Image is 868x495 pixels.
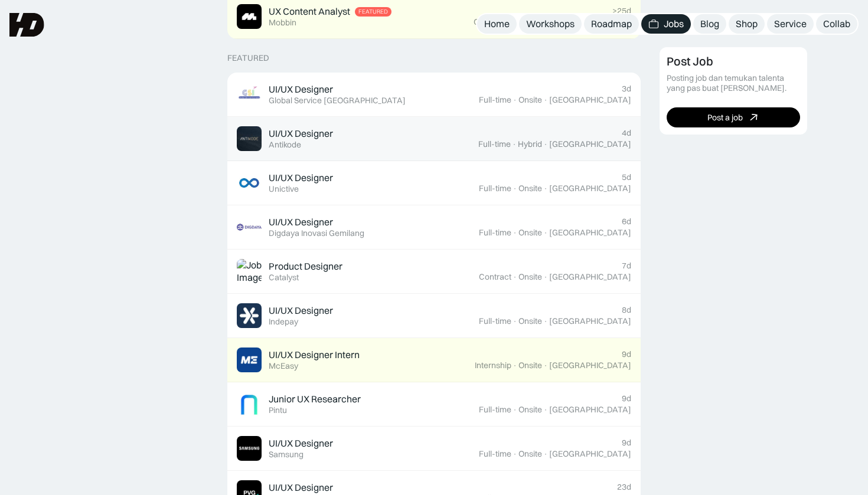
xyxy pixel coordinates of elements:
[774,18,807,30] div: Service
[269,450,304,460] div: Samsung
[227,53,269,63] div: Featured
[543,449,548,459] div: ·
[513,272,517,282] div: ·
[543,360,548,371] div: ·
[269,393,361,405] div: Junior UX Researcher
[549,95,631,105] div: [GEOGRAPHIC_DATA]
[549,316,631,326] div: [GEOGRAPHIC_DATA]
[227,205,641,250] a: Job ImageUI/UX DesignerDigdaya Inovasi Gemilang6dFull-time·Onsite·[GEOGRAPHIC_DATA]
[513,316,517,326] div: ·
[237,82,262,107] img: Job Image
[479,405,511,415] div: Full-time
[269,317,298,327] div: Indepay
[227,294,641,338] a: Job ImageUI/UX DesignerIndepay8dFull-time·Onsite·[GEOGRAPHIC_DATA]
[518,449,542,459] div: Onsite
[518,405,542,415] div: Onsite
[484,18,510,30] div: Home
[622,438,631,448] div: 9d
[513,405,517,415] div: ·
[475,360,511,371] div: Internship
[584,14,639,34] a: Roadmap
[518,183,542,194] div: Onsite
[700,18,719,30] div: Blog
[707,112,743,122] div: Post a job
[237,392,262,417] img: Job Image
[617,482,631,492] div: 23d
[237,259,262,284] img: Job Image
[237,436,262,461] img: Job Image
[479,95,511,105] div: Full-time
[269,96,406,106] div: Global Service [GEOGRAPHIC_DATA]
[269,127,333,140] div: UI/UX Designer
[612,6,631,16] div: >25d
[549,139,631,149] div: [GEOGRAPHIC_DATA]
[667,107,800,127] a: Post a job
[237,171,262,195] img: Job Image
[269,260,342,273] div: Product Designer
[543,139,548,149] div: ·
[227,73,641,117] a: Job ImageUI/UX DesignerGlobal Service [GEOGRAPHIC_DATA]3dFull-time·Onsite·[GEOGRAPHIC_DATA]
[227,117,641,161] a: Job ImageUI/UX DesignerAntikode4dFull-time·Hybrid·[GEOGRAPHIC_DATA]
[237,303,262,328] img: Job Image
[549,449,631,459] div: [GEOGRAPHIC_DATA]
[622,172,631,182] div: 5d
[736,18,758,30] div: Shop
[543,228,548,238] div: ·
[622,305,631,315] div: 8d
[358,8,388,15] div: Featured
[622,349,631,359] div: 9d
[237,215,262,240] img: Job Image
[519,14,582,34] a: Workshops
[269,83,333,96] div: UI/UX Designer
[227,161,641,205] a: Job ImageUI/UX DesignerUnictive5dFull-time·Onsite·[GEOGRAPHIC_DATA]
[269,172,333,184] div: UI/UX Designer
[816,14,857,34] a: Collab
[269,140,301,150] div: Antikode
[269,304,333,317] div: UI/UX Designer
[479,228,511,238] div: Full-time
[479,272,511,282] div: Contract
[269,228,364,238] div: Digdaya Inovasi Gemilang
[622,394,631,404] div: 9d
[667,54,713,68] div: Post Job
[518,360,542,371] div: Onsite
[622,84,631,94] div: 3d
[477,14,517,34] a: Home
[479,183,511,194] div: Full-time
[269,216,333,228] div: UI/UX Designer
[269,5,350,18] div: UX Content Analyst
[269,184,299,194] div: Unictive
[237,126,262,151] img: Job Image
[269,273,299,283] div: Catalyst
[667,73,800,93] div: Posting job dan temukan talenta yang pas buat [PERSON_NAME].
[767,14,814,34] a: Service
[549,405,631,415] div: [GEOGRAPHIC_DATA]
[513,360,517,371] div: ·
[513,449,517,459] div: ·
[474,17,506,27] div: Contract
[237,348,262,372] img: Job Image
[227,382,641,427] a: Job ImageJunior UX ResearcherPintu9dFull-time·Onsite·[GEOGRAPHIC_DATA]
[591,18,632,30] div: Roadmap
[526,18,575,30] div: Workshops
[518,316,542,326] div: Onsite
[518,272,542,282] div: Onsite
[269,405,287,415] div: Pintu
[664,18,684,30] div: Jobs
[622,261,631,271] div: 7d
[549,272,631,282] div: [GEOGRAPHIC_DATA]
[729,14,765,34] a: Shop
[823,18,850,30] div: Collab
[513,183,517,194] div: ·
[479,449,511,459] div: Full-time
[513,228,517,238] div: ·
[269,361,298,371] div: McEasy
[622,217,631,227] div: 6d
[518,228,542,238] div: Onsite
[269,437,333,450] div: UI/UX Designer
[641,14,691,34] a: Jobs
[269,18,296,28] div: Mobbin
[227,338,641,382] a: Job ImageUI/UX Designer InternMcEasy9dInternship·Onsite·[GEOGRAPHIC_DATA]
[622,128,631,138] div: 4d
[543,183,548,194] div: ·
